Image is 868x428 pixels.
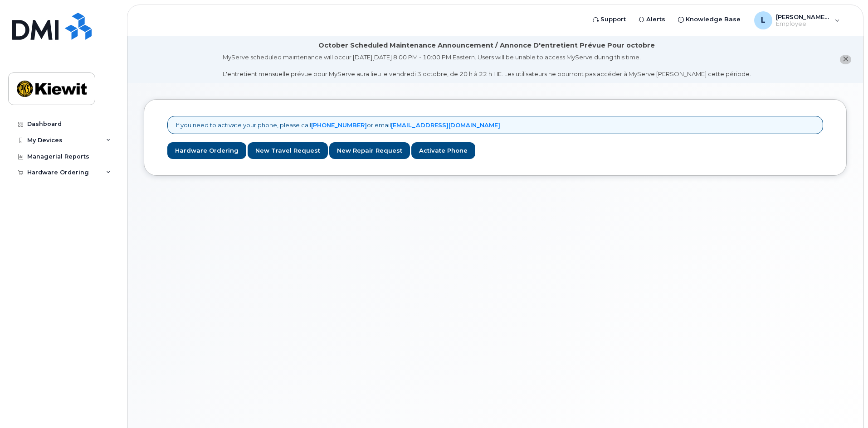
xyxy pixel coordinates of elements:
div: MyServe scheduled maintenance will occur [DATE][DATE] 8:00 PM - 10:00 PM Eastern. Users will be u... [223,53,751,78]
a: Activate Phone [411,142,475,159]
p: If you need to activate your phone, please call or email [176,121,500,130]
a: [PHONE_NUMBER] [311,121,367,129]
button: close notification [840,55,851,64]
div: October Scheduled Maintenance Announcement / Annonce D'entretient Prévue Pour octobre [318,41,655,50]
a: Hardware Ordering [167,142,246,159]
a: New Repair Request [329,142,410,159]
a: [EMAIL_ADDRESS][DOMAIN_NAME] [391,121,500,129]
a: New Travel Request [248,142,328,159]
